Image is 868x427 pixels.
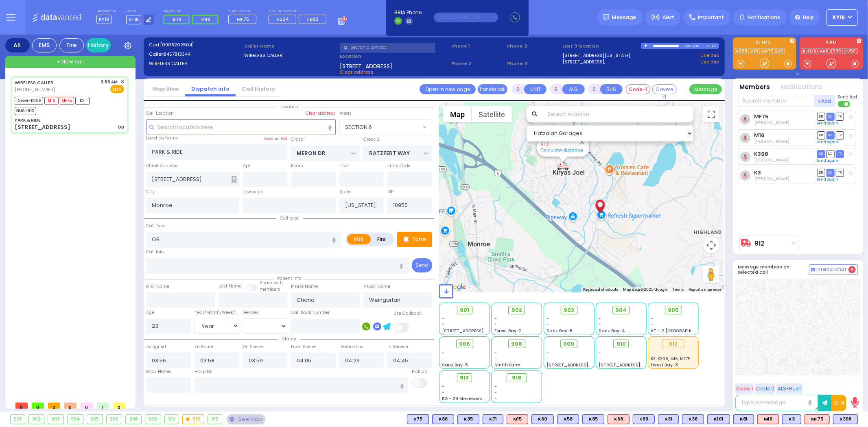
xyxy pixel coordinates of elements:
[146,344,166,350] label: Assigned
[781,83,823,92] button: Notifications
[291,163,303,169] label: Room
[582,414,604,424] div: BLS
[48,403,60,409] span: 0
[826,169,835,176] span: SO
[101,79,118,85] span: 3:56 AM
[531,414,554,424] div: BLS
[838,100,851,108] label: Turn off text
[563,52,631,59] a: [STREET_ADDRESS][US_STATE]
[582,414,604,424] div: K85
[276,104,302,110] span: Location
[578,138,586,146] button: Close
[15,86,55,93] span: [PHONE_NUMBER]
[802,48,815,54] a: KJFD
[612,13,636,22] span: Message
[562,84,585,94] button: ALS
[511,340,522,348] span: 908
[800,40,863,46] label: KJFD
[563,59,606,65] a: [STREET_ADDRESS],
[483,414,503,424] div: BLS
[15,117,40,123] div: PARK & RIDE
[682,414,704,424] div: K38
[370,234,393,244] label: Fire
[494,328,522,334] span: Forest Bay-2
[651,356,691,362] span: K3, K398, M16, MF75
[700,59,719,65] a: Use this
[291,283,318,290] label: P First Name
[703,106,719,122] button: Toggle fullscreen view
[243,344,263,350] label: On Scene
[420,84,476,94] a: Open in new page
[363,136,380,143] label: Cross 2
[339,119,432,135] span: SECTION 6
[733,40,796,46] label: KJ EMS...
[387,189,394,195] label: ZIP
[412,258,432,272] button: Send
[244,52,337,59] label: WIRELESS CALLER
[432,414,454,424] div: BLS
[782,414,801,424] div: BLS
[146,119,336,135] input: Search location here
[29,415,44,424] div: 902
[557,161,569,171] div: 912
[776,383,803,394] button: ALS-Rush
[340,62,392,69] span: [STREET_ADDRESS]
[754,138,789,144] span: Lazer Schwimmer
[754,120,789,126] span: Abraham Berger
[826,131,835,139] span: SO
[59,38,84,52] div: Fire
[149,41,242,48] label: Cad:
[126,415,141,424] div: 908
[633,414,655,424] div: BLS
[651,322,654,328] span: -
[146,85,185,93] a: Map View
[754,176,789,182] span: Shlomo Schvimmer
[306,110,336,117] label: Clear address
[750,48,760,54] a: K18
[339,163,349,169] label: Floor
[15,123,70,131] div: [STREET_ADDRESS]
[658,414,679,424] div: BLS
[507,43,560,50] span: Phone 3
[291,309,330,316] label: Call back number
[809,264,858,275] button: Internal Chat 4
[472,106,512,122] button: Show satellite imagery
[599,316,601,322] span: -
[754,132,765,138] a: M16
[836,113,844,120] span: TR
[703,237,719,253] button: Map camera controls
[15,403,28,409] span: 0
[110,85,124,93] span: EMS
[442,328,519,334] span: [STREET_ADDRESS][PERSON_NAME]
[817,121,839,126] a: Send again
[494,322,497,328] span: -
[308,16,319,22] span: FD23
[407,414,429,424] div: K75
[273,275,305,281] span: Patient info
[264,136,287,142] label: Save as POI
[817,158,839,163] a: Send again
[442,316,445,322] span: -
[173,16,181,23] span: K73
[754,151,768,157] a: K398
[662,14,674,21] span: Alert
[160,41,194,48] span: [0908202504]
[185,85,236,93] a: Dispatch info
[107,415,122,424] div: 906
[683,41,691,50] div: 0:00
[836,131,844,139] span: TR
[183,415,204,424] div: 912
[814,95,835,107] button: +Add
[149,51,242,58] label: Caller:
[564,306,574,314] span: 903
[363,283,390,290] label: P Last Name
[441,282,468,292] img: Google
[442,322,445,328] span: -
[838,94,858,100] span: Send text
[617,340,626,348] span: 910
[236,85,281,93] a: Call History
[201,16,210,23] span: K40
[826,150,835,158] span: SO
[227,414,265,425] div: See map
[478,84,507,94] button: Transfer call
